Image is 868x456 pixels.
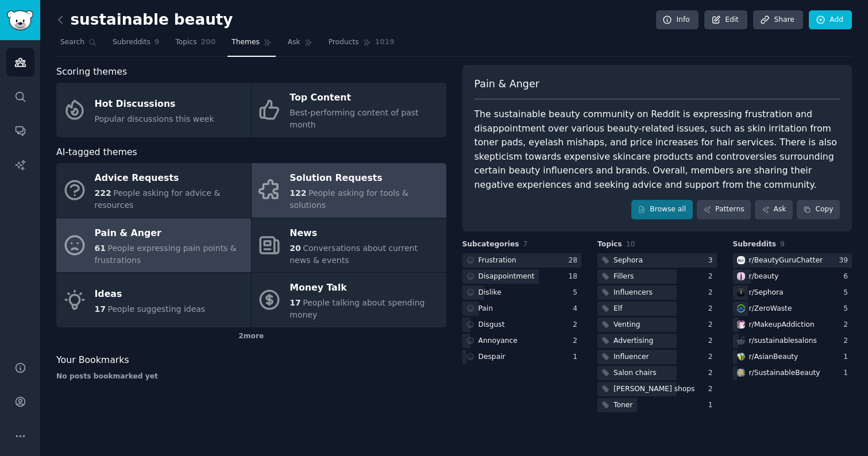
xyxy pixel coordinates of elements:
[568,256,581,266] div: 28
[56,327,446,346] div: 2 more
[479,320,505,330] div: Disgust
[56,33,101,57] a: Search
[290,188,306,198] span: 122
[290,279,440,297] div: Money Talk
[290,244,300,253] span: 20
[631,200,693,219] a: Browse all
[708,256,717,266] div: 3
[708,352,717,362] div: 2
[523,240,528,248] span: 7
[462,318,582,332] a: Disgust2
[809,10,852,30] a: Add
[201,37,216,48] span: 200
[479,256,516,266] div: Frustration
[708,368,717,378] div: 2
[597,285,717,300] a: Influencers2
[708,400,717,411] div: 1
[284,33,317,57] a: Ask
[614,352,649,362] div: Influencer
[614,384,695,395] div: [PERSON_NAME] shops
[290,89,440,107] div: Top Content
[95,304,106,314] span: 17
[95,285,206,303] div: Ideas
[95,114,214,123] span: Popular discussions this week
[60,37,84,48] span: Search
[290,298,300,307] span: 17
[568,272,581,282] div: 18
[597,398,717,412] a: Toner1
[843,368,852,378] div: 1
[171,33,219,57] a: Topics200
[797,200,840,219] button: Copy
[749,256,823,266] div: r/ BeautyGuruChatter
[290,224,440,242] div: News
[733,334,852,348] a: r/sustainablesalons2
[843,320,852,330] div: 2
[462,302,582,316] a: Pain4
[155,37,160,48] span: 9
[56,218,251,273] a: Pain & Anger61People expressing pain points & frustrations
[290,188,408,210] span: People asking for tools & solutions
[573,352,581,362] div: 1
[290,108,418,129] span: Best-performing content of past month
[614,304,622,314] div: Elf
[597,269,717,284] a: Fillers2
[462,285,582,300] a: Dislike5
[252,163,446,218] a: Solution Requests122People asking for tools & solutions
[573,304,581,314] div: 4
[733,253,852,268] a: BeautyGuruChatterr/BeautyGuruChatter39
[737,369,745,377] img: SustainableBeauty
[479,288,501,298] div: Dislike
[95,244,237,265] span: People expressing pain points & frustrations
[109,33,163,57] a: Subreddits9
[614,256,643,266] div: Sephora
[462,269,582,284] a: Disappointment18
[597,318,717,332] a: Venting2
[697,200,751,219] a: Patterns
[107,304,205,314] span: People suggesting ideas
[597,366,717,380] a: Salon chairs2
[462,350,582,364] a: Despair1
[626,240,635,248] span: 10
[56,163,251,218] a: Advice Requests222People asking for advice & resources
[325,33,399,57] a: Products1019
[597,350,717,364] a: Influencer2
[290,244,418,265] span: Conversations about current news & events
[290,169,440,188] div: Solution Requests
[843,272,852,282] div: 6
[708,384,717,395] div: 2
[749,320,815,330] div: r/ MakeupAddiction
[733,285,852,300] a: Sephorar/Sephora5
[95,188,111,198] span: 222
[749,272,779,282] div: r/ beauty
[252,273,446,327] a: Money Talk17People talking about spending money
[708,336,717,346] div: 2
[113,37,151,48] span: Subreddits
[56,273,251,327] a: Ideas17People suggesting ideas
[95,224,245,242] div: Pain & Anger
[252,83,446,137] a: Top ContentBest-performing content of past month
[95,169,245,188] div: Advice Requests
[708,304,717,314] div: 2
[95,188,221,210] span: People asking for advice & resources
[573,288,581,298] div: 5
[737,304,745,312] img: ZeroWaste
[733,350,852,364] a: AsianBeautyr/AsianBeauty1
[656,10,699,30] a: Info
[749,336,817,346] div: r/ sustainablesalons
[227,33,276,57] a: Themes
[749,368,820,378] div: r/ SustainableBeauty
[597,239,622,250] span: Topics
[749,288,784,298] div: r/ Sephora
[733,366,852,380] a: SustainableBeautyr/SustainableBeauty1
[614,400,632,411] div: Toner
[737,256,745,264] img: BeautyGuruChatter
[573,320,581,330] div: 2
[737,353,745,361] img: AsianBeauty
[56,83,251,137] a: Hot DiscussionsPopular discussions this week
[733,269,852,284] a: beautyr/beauty6
[597,253,717,268] a: Sephora3
[474,107,840,192] div: The sustainable beauty community on Reddit is expressing frustration and disappointment over vari...
[708,320,717,330] div: 2
[329,37,359,48] span: Products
